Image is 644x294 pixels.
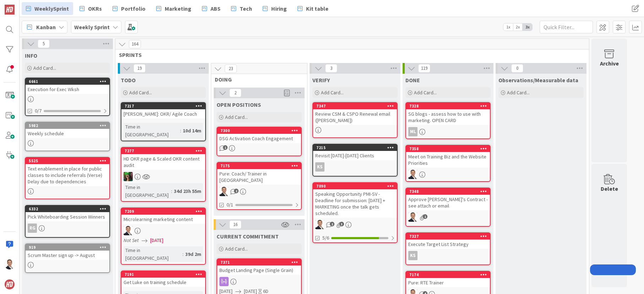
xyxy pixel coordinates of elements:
span: Tech [240,4,252,13]
span: 16 [229,220,241,229]
div: 6332 [29,206,109,211]
div: 7348Approve [PERSON_NAME]'s Contract - see attach or email [406,188,490,210]
div: 7215 [316,145,397,150]
span: Add Card... [33,65,56,71]
span: Hiring [271,4,287,13]
span: SPRINTS [119,51,580,58]
a: WeeklySprint [22,2,73,15]
div: 7217 [121,103,205,109]
div: 7215 [313,145,397,151]
div: Pick Whiteboarding Session Winners [26,212,109,221]
span: 5 [38,40,50,48]
div: 7328 [409,104,490,109]
div: Scrum Master sign up -> August [26,251,109,260]
span: 2 [234,189,239,193]
div: 7371 [220,260,301,265]
img: SL [5,259,15,269]
div: Pure: RTE Trainer [406,278,490,287]
div: 7174Pure: RTE Trainer [406,272,490,287]
div: 7191 [125,272,205,277]
span: Add Card... [225,246,248,252]
span: TODO [121,77,136,84]
div: KS [315,162,324,172]
div: SL [121,172,205,181]
div: 7347 [316,104,397,109]
span: ABS [211,4,220,13]
span: 3 [325,64,337,73]
div: 7348 [406,188,490,195]
a: 7327Execute Target List StrategyKS [405,232,491,265]
div: 7175Pure: Coach/ Trainer in [GEOGRAPHIC_DATA] [217,163,301,185]
span: 2 [229,89,241,97]
a: 7348Approve [PERSON_NAME]'s Contract - see attach or emailSL [405,188,491,227]
span: : [171,187,172,195]
a: 6332Pick Whiteboarding Session WinnersRG [25,205,110,238]
div: 7175 [217,163,301,169]
span: 1 [423,214,427,219]
span: Add Card... [129,89,152,96]
div: ML [406,127,490,136]
a: 7215Revisit [DATE]-[DATE] ClientsKS [312,144,398,177]
div: 7358 [406,146,490,152]
span: Observations/Measurable data [498,77,578,84]
div: 7209 [125,209,205,214]
div: 5525Text enablement in place for public classes to include referrals (Verse) Delay due to depende... [26,158,109,186]
div: SL [121,226,205,235]
a: Hiring [258,2,291,15]
div: 7174 [406,272,490,278]
a: 7277HD OKR page & Scaled OKR content auditSLTime in [GEOGRAPHIC_DATA]:34d 23h 55m [121,147,206,202]
b: Weekly Sprint [74,23,110,31]
div: SL [406,212,490,222]
img: Visit kanbanzone.com [5,5,15,15]
span: Marketing [165,4,191,13]
div: Get Luke on training schedule [121,278,205,287]
div: 39d 2m [184,250,203,258]
span: : [182,250,184,258]
div: Review CSM & CSPO Renewal email ([PERSON_NAME]) [313,109,397,125]
div: 6661 [29,79,109,84]
span: 1x [503,23,513,31]
div: 7191 [121,271,205,278]
div: Time in [GEOGRAPHIC_DATA] [124,183,171,199]
div: 7347 [313,103,397,109]
div: 7371 [217,259,301,266]
span: Add Card... [225,114,248,120]
div: Speaking Opportunity PMI-SV - Deadline for submission: [DATE] + MARKETING once the talk gets sche... [313,189,397,218]
div: DSG Activation Coach Engagement [217,134,301,143]
div: Budget Landing Page (Single Grain) [217,266,301,275]
div: 6332 [26,206,109,212]
div: 7277HD OKR page & Scaled OKR content audit [121,148,205,170]
span: OKRs [88,4,102,13]
div: 7347Review CSM & CSPO Renewal email ([PERSON_NAME]) [313,103,397,125]
div: 6661Execution for Exec Wksh [26,78,109,94]
div: KS [408,251,417,260]
div: Microlearning marketing content [121,215,205,224]
div: 7358Meet on Training Biz and the Website Priorities [406,146,490,168]
div: RG [28,224,37,233]
a: 6661Execution for Exec Wksh0/7 [25,78,110,116]
div: 7358 [409,146,490,151]
div: 7277 [121,148,205,154]
span: Add Card... [414,89,437,96]
span: INFO [25,52,37,59]
span: 23 [225,64,237,73]
a: Portfolio [108,2,150,15]
div: Execution for Exec Wksh [26,85,109,94]
div: 5525 [26,158,109,164]
div: Archive [600,59,619,68]
img: SL [315,220,324,229]
a: 5525Text enablement in place for public classes to include referrals (Verse) Delay due to depende... [25,157,110,199]
div: 7300 [220,128,301,133]
span: DONE [405,77,420,84]
span: Add Card... [321,89,344,96]
a: 7209Microlearning marketing contentSLNot Set[DATE]Time in [GEOGRAPHIC_DATA]:39d 2m [121,208,206,265]
span: 0/7 [35,107,42,115]
a: 7358Meet on Training Biz and the Website PrioritiesSL [405,145,491,182]
img: SL [124,172,133,181]
div: 7215Revisit [DATE]-[DATE] Clients [313,145,397,160]
span: Kanban [36,23,56,31]
a: 919Scrum Master sign up -> August [25,243,110,273]
div: 6661 [26,78,109,85]
a: Tech [227,2,256,15]
div: 7328 [406,103,490,109]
